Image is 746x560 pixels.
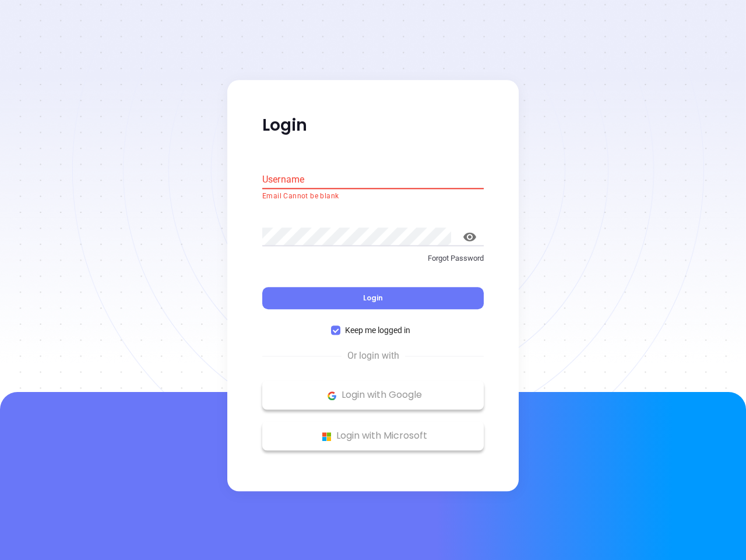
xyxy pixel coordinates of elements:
span: Login [363,293,383,303]
button: toggle password visibility [456,223,484,251]
button: Login [262,288,484,310]
a: Forgot Password [262,253,484,274]
p: Forgot Password [262,253,484,264]
p: Login with Microsoft [268,428,478,445]
button: Google Logo Login with Google [262,381,484,410]
button: Microsoft Logo Login with Microsoft [262,422,484,451]
img: Microsoft Logo [319,429,334,444]
img: Google Logo [325,388,339,403]
span: Keep me logged in [340,324,415,337]
span: Or login with [342,349,405,363]
p: Email Cannot be blank [262,191,484,202]
p: Login with Google [268,387,478,404]
p: Login [262,115,484,136]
